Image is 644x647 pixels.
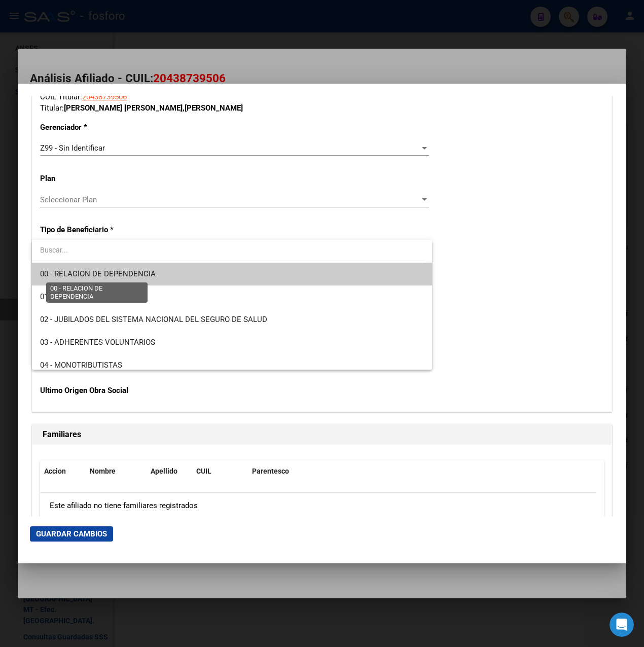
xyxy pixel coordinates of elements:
[40,361,122,370] span: 04 - MONOTRIBUTISTAS
[32,239,424,261] input: dropdown search
[40,338,155,347] span: 03 - ADHERENTES VOLUNTARIOS
[40,269,156,278] span: 00 - RELACION DE DEPENDENCIA
[40,292,92,301] span: 01 - PASANTES
[610,613,634,637] iframe: Intercom live chat
[40,315,267,324] span: 02 - JUBILADOS DEL SISTEMA NACIONAL DEL SEGURO DE SALUD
